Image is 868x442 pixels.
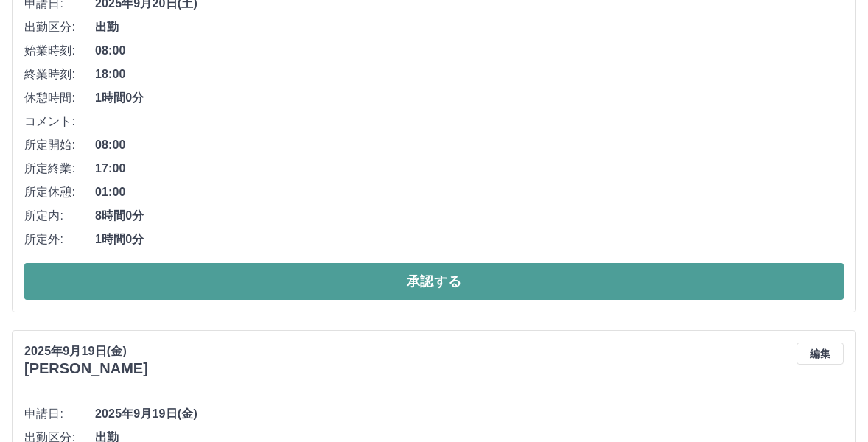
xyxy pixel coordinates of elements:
[24,113,95,130] span: コメント:
[95,18,844,36] span: 出勤
[24,66,95,83] span: 終業時刻:
[95,66,844,83] span: 18:00
[95,231,844,248] span: 1時間0分
[24,136,95,154] span: 所定開始:
[95,207,844,225] span: 8時間0分
[95,405,844,423] span: 2025年9月19日(金)
[95,136,844,154] span: 08:00
[24,183,95,201] span: 所定休憩:
[24,360,148,377] h3: [PERSON_NAME]
[95,89,844,107] span: 1時間0分
[95,160,844,178] span: 17:00
[95,183,844,201] span: 01:00
[24,18,95,36] span: 出勤区分:
[24,231,95,248] span: 所定外:
[24,42,95,60] span: 始業時刻:
[24,160,95,178] span: 所定終業:
[797,343,844,365] button: 編集
[24,263,844,300] button: 承認する
[95,42,844,60] span: 08:00
[24,207,95,225] span: 所定内:
[24,89,95,107] span: 休憩時間:
[24,405,95,423] span: 申請日:
[24,343,148,360] p: 2025年9月19日(金)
